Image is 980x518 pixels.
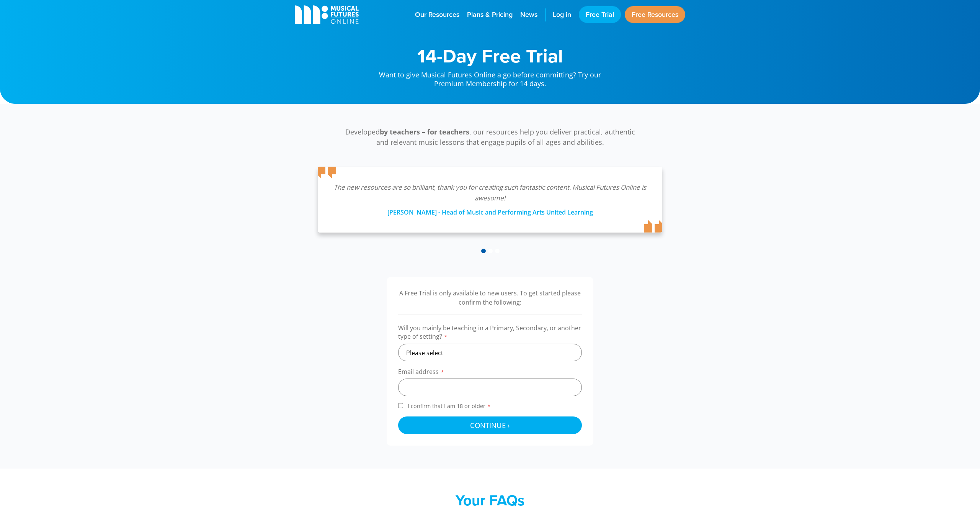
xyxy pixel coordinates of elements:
[406,402,492,410] span: I confirm that I am 18 or older
[333,182,647,203] p: The new resources are so brilliant, thank you for creating such fantastic content. Musical Future...
[625,6,685,23] a: Free Resources
[371,65,609,89] p: Want to give Musical Futures Online a go before committing? Try our Premium Membership for 14 days.
[371,46,609,65] h1: 14-Day Free Trial
[579,6,621,23] a: Free Trial
[398,289,582,307] p: A Free Trial is only available to new users. To get started please confirm the following:
[398,416,582,434] button: Continue ›
[470,420,510,430] span: Continue ›
[553,10,571,20] span: Log in
[398,403,403,408] input: I confirm that I am 18 or older*
[520,10,537,20] span: News
[333,203,647,217] div: [PERSON_NAME] - Head of Music and Performing Arts United Learning
[467,10,513,20] span: Plans & Pricing
[380,127,469,136] strong: by teachers – for teachers
[341,127,639,148] p: Developed , our resources help you deliver practical, authentic and relevant music lessons that e...
[415,10,459,20] span: Our Resources
[398,367,582,379] label: Email address
[398,324,582,344] label: Will you mainly be teaching in a Primary, Secondary, or another type of setting?
[341,492,639,509] h2: Your FAQs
